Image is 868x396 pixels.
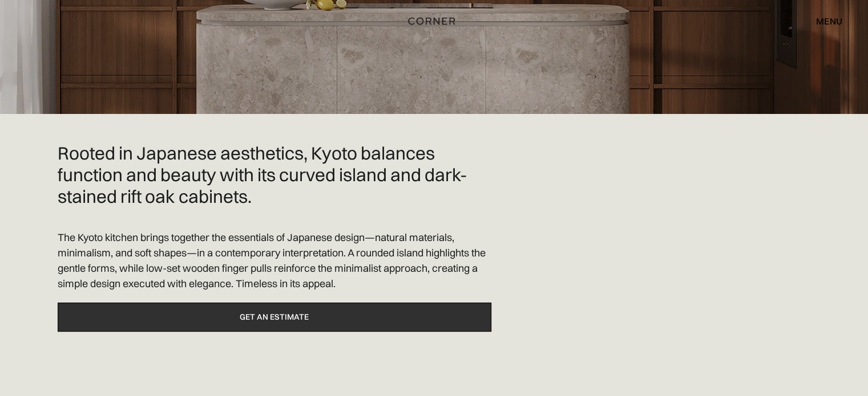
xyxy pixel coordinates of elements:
[58,142,491,207] h2: Rooted in Japanese aesthetics, Kyoto balances function and beauty with its curved island and dark...
[816,17,842,26] div: menu
[404,14,463,28] a: home
[58,230,491,291] p: The Kyoto kitchen brings together the essentials of Japanese design—natural materials, minimalism...
[805,11,842,31] div: menu
[58,303,491,332] a: Get an estimate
